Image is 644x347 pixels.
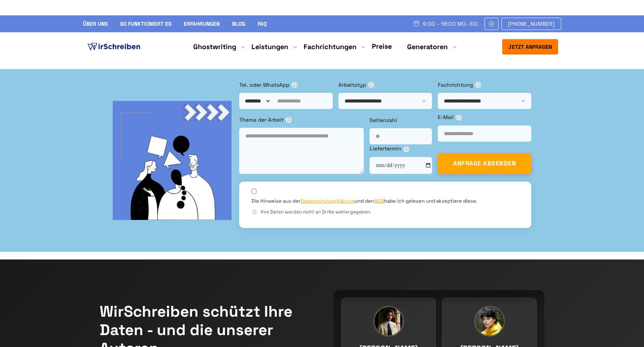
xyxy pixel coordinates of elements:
a: [PHONE_NUMBER] [501,18,561,30]
label: Die Hinweise aus der und den habe ich gelesen und akzeptiere diese. [251,198,477,205]
a: Blog [232,20,245,27]
span: ⓘ [456,114,462,121]
span: [PHONE_NUMBER] [508,21,555,27]
span: ⓘ [251,209,258,215]
a: Generatoren [407,42,448,51]
img: Email [488,21,495,27]
label: Arbeitstyp [338,81,432,89]
div: Ihre Daten werden nicht an Dritte weitergegeben. [251,208,519,216]
img: Schedule [413,20,420,26]
button: ANFRAGE ABSENDEN [438,153,531,174]
a: Über uns [83,20,108,27]
button: Jetzt anfragen [502,39,558,55]
a: Leistungen [251,42,288,51]
span: 9:00 - 18:00 Mo.-So. [423,21,478,27]
a: Erfahrungen [184,20,220,27]
span: ⓘ [475,82,481,88]
a: So funktioniert es [120,20,171,27]
span: ⓘ [291,82,297,88]
a: Datenschutzerklärung [301,198,355,204]
label: Tel. oder WhatsApp [239,81,333,89]
span: ⓘ [403,146,409,152]
a: Preise [372,42,392,51]
a: AGB [374,198,384,204]
label: Seitenzahl [370,116,432,124]
a: Fachrichtungen [304,42,356,51]
label: Liefertermin [370,144,432,153]
a: Ghostwriting [193,42,236,51]
span: ⓘ [368,82,374,88]
label: Thema der Arbeit [239,116,364,124]
img: bg [113,101,232,220]
img: logo ghostwriter-österreich [86,41,142,53]
span: ⓘ [286,117,292,123]
a: FAQ [258,20,267,27]
label: Fachrichtung [438,81,531,89]
label: E-Mail [438,113,531,121]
